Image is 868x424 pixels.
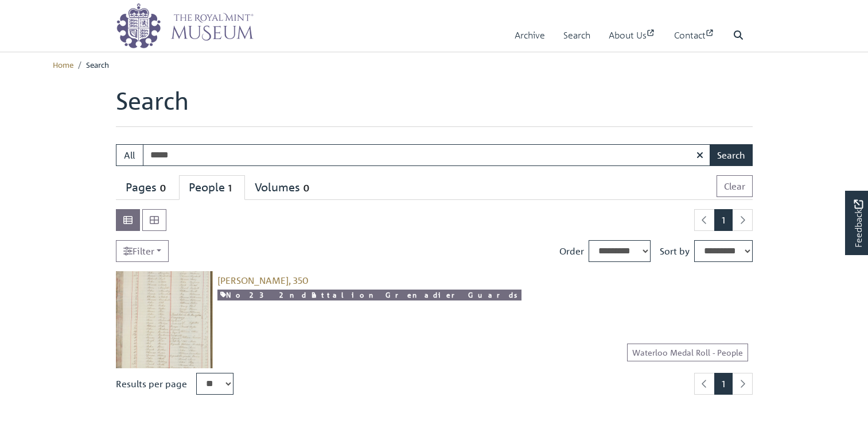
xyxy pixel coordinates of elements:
[116,144,143,166] button: All
[116,377,187,391] label: Results per page
[694,373,715,395] li: Previous page
[86,59,109,70] span: Search
[255,180,313,195] div: Volumes
[609,19,656,52] a: About Us
[674,19,715,52] a: Contact
[710,144,753,166] button: Search
[714,373,733,395] span: Goto page 1
[690,209,753,231] nav: pagination
[563,19,590,52] a: Search
[627,344,748,361] a: Waterloo Medal Roll - People
[116,86,753,126] h1: Search
[189,180,235,195] div: People
[116,3,254,49] img: logo_wide.png
[660,244,690,258] label: Sort by
[690,373,753,395] nav: pagination
[694,209,715,231] li: Previous page
[143,144,711,166] input: Enter one or more search terms...
[845,191,868,255] a: Would you like to provide feedback?
[851,200,865,248] span: Feedback
[559,244,584,258] label: Order
[300,182,313,195] span: 0
[225,182,235,195] span: 1
[717,175,753,197] button: Clear
[53,59,73,70] a: Home
[217,275,309,286] a: [PERSON_NAME], 350
[116,271,213,368] img: Seath, David, 350
[126,180,169,195] div: Pages
[157,182,169,195] span: 0
[116,240,169,262] a: Filter
[217,290,521,300] a: No 23 2nd Battalion Grenadier Guards
[515,19,545,52] a: Archive
[714,209,733,231] span: Goto page 1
